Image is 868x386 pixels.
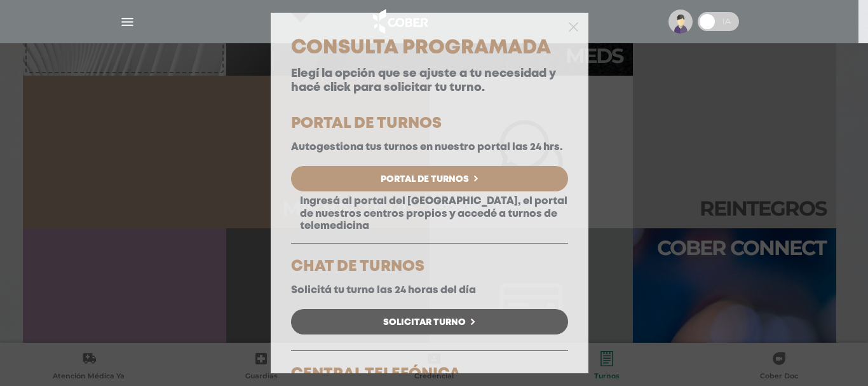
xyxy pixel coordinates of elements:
p: Solicitá tu turno las 24 horas del día [291,284,568,296]
span: Consulta Programada [291,39,551,57]
p: Ingresá al portal del [GEOGRAPHIC_DATA], el portal de nuestros centros propios y accedé a turnos ... [291,195,568,232]
a: Portal de Turnos [291,166,568,191]
span: Portal de Turnos [381,175,469,184]
h5: CHAT DE TURNOS [291,259,568,275]
a: Solicitar Turno [291,309,568,334]
h5: PORTAL DE TURNOS [291,116,568,132]
span: Solicitar Turno [383,318,466,327]
p: Autogestiona tus turnos en nuestro portal las 24 hrs. [291,141,568,153]
p: Elegí la opción que se ajuste a tu necesidad y hacé click para solicitar tu turno. [291,67,568,95]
